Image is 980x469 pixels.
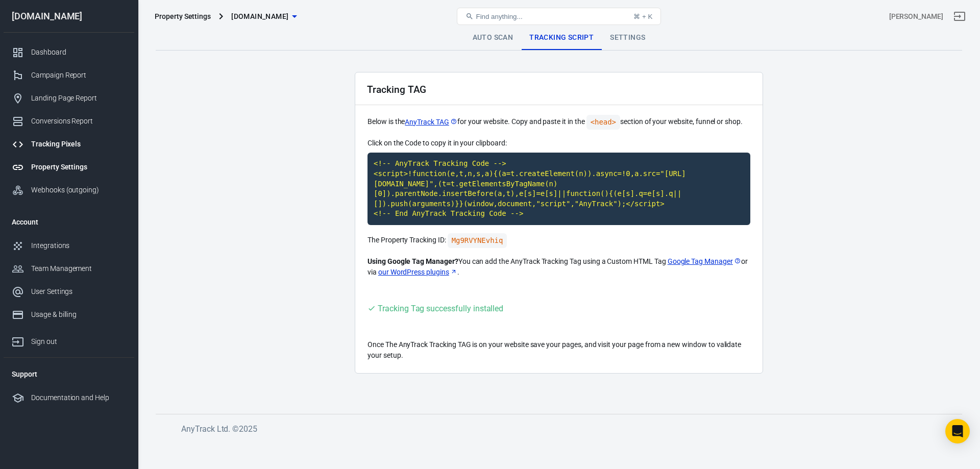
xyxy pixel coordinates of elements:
[4,234,134,257] a: Integrations
[31,93,126,104] div: Landing Page Report
[31,392,126,403] div: Documentation and Help
[4,156,134,179] a: Property Settings
[31,336,126,347] div: Sign out
[633,13,652,20] div: ⌘ + K
[4,257,134,280] a: Team Management
[4,110,134,133] a: Conversions Report
[31,185,126,195] div: Webhooks (outgoing)
[464,26,522,50] a: Auto Scan
[476,13,522,20] span: Find anything...
[367,339,750,361] p: Once The AnyTrack Tracking TAG is on your website save your pages, and visit your page from a new...
[31,47,126,58] div: Dashboard
[367,302,503,315] div: Visit your website to trigger the Tracking Tag and validate your setup.
[889,11,943,22] div: Account id: ssz0EPfR
[947,4,972,29] a: Sign out
[521,26,602,50] a: Tracking Script
[4,210,134,234] li: Account
[4,326,134,353] a: Sign out
[31,309,126,320] div: Usage & billing
[4,87,134,110] a: Landing Page Report
[457,8,661,25] button: Find anything...⌘ + K
[4,41,134,64] a: Dashboard
[367,257,458,265] strong: Using Google Tag Manager?
[4,179,134,202] a: Webhooks (outgoing)
[31,162,126,172] div: Property Settings
[31,240,126,251] div: Integrations
[181,423,947,435] h6: AnyTrack Ltd. © 2025
[227,7,301,26] button: [DOMAIN_NAME]
[4,12,134,21] div: [DOMAIN_NAME]
[31,286,126,297] div: User Settings
[367,256,750,278] p: You can add the AnyTrack Tracking Tag using a Custom HTML Tag or via .
[31,116,126,127] div: Conversions Report
[31,263,126,274] div: Team Management
[448,233,507,248] code: Click to copy
[668,256,741,267] a: Google Tag Manager
[4,303,134,326] a: Usage & billing
[378,302,503,315] div: Tracking Tag successfully installed
[586,115,620,130] code: <head>
[4,64,134,87] a: Campaign Report
[367,84,426,95] h2: Tracking TAG
[231,10,288,23] span: sleepbetterinfo.com
[31,139,126,150] div: Tracking Pixels
[367,233,750,248] p: The Property Tracking ID:
[367,153,750,225] code: Click to copy
[378,267,457,278] a: our WordPress plugins
[4,133,134,156] a: Tracking Pixels
[367,115,750,130] p: Below is the for your website. Copy and paste it in the section of your website, funnel or shop.
[945,419,970,443] div: Open Intercom Messenger
[367,138,750,149] p: Click on the Code to copy it in your clipboard:
[4,280,134,303] a: User Settings
[405,117,457,128] a: AnyTrack TAG
[4,362,134,386] li: Support
[31,70,126,81] div: Campaign Report
[602,26,653,50] a: Settings
[155,11,211,21] div: Property Settings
